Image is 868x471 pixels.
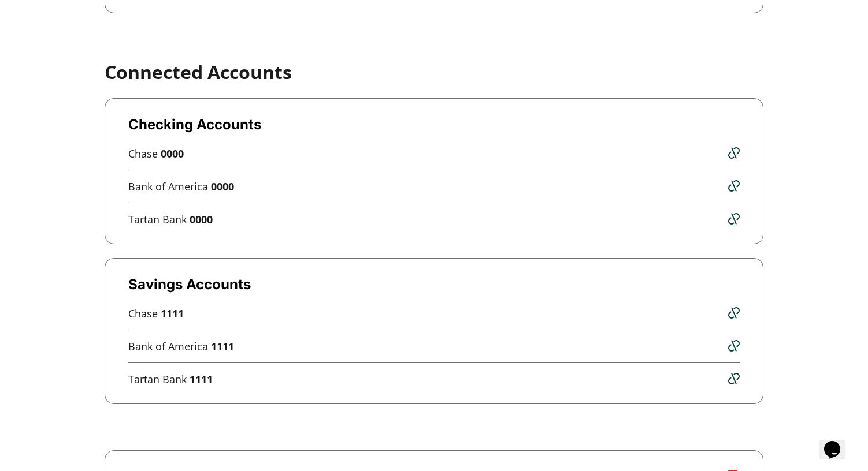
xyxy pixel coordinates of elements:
[128,276,251,297] div: Savings Accounts
[128,212,213,226] div: Tartan Bank
[190,372,213,386] span: 1111
[211,339,234,353] span: 1111
[105,59,292,84] div: Connected Accounts
[128,306,184,320] div: Chase
[128,372,213,386] div: Tartan Bank
[728,147,740,159] img: Connected Icon
[161,306,184,320] span: 1111
[728,213,740,225] img: Connected Icon
[190,212,213,226] span: 0000
[128,147,184,160] div: Chase
[128,116,261,137] div: Checking Accounts
[728,307,740,319] img: Connected Icon
[128,180,234,193] div: Bank of America
[211,180,234,193] span: 0000
[819,425,856,459] iframe: chat widget
[128,339,234,353] div: Bank of America
[728,180,740,192] img: Connected Icon
[728,373,740,384] img: Connected Icon
[161,147,184,160] span: 0000
[728,340,740,352] img: Connected Icon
